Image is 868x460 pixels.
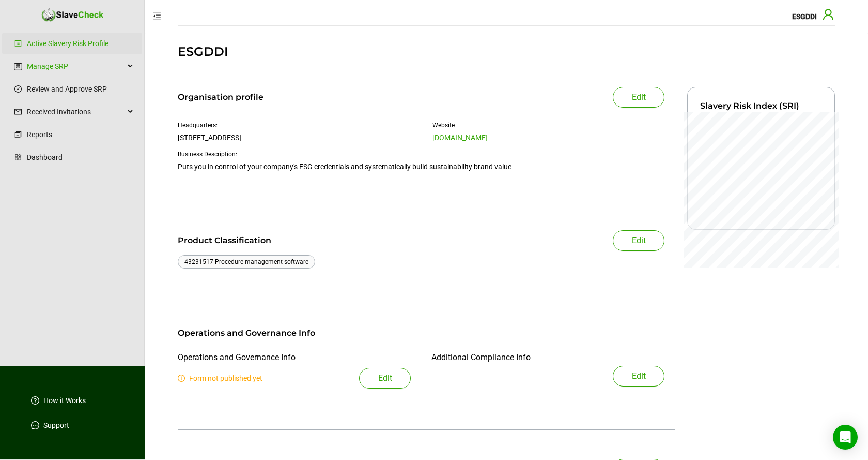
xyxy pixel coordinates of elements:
[31,396,39,405] span: question-circle
[833,425,858,450] div: Open Intercom Messenger
[178,91,263,103] div: Organisation profile
[792,12,817,21] span: ESGDDI
[178,327,664,339] div: Operations and Governance Info
[632,234,646,247] span: Edit
[27,124,134,145] a: Reports
[432,120,675,130] div: Website
[14,108,22,115] span: mail
[378,372,392,384] span: Edit
[27,56,125,77] a: Manage SRP
[31,421,39,429] span: message
[700,100,822,112] div: Slavery Risk Index (SRI)
[359,368,411,389] button: Edit
[27,79,134,99] a: Review and Approve SRP
[432,133,488,142] a: [DOMAIN_NAME]
[27,147,134,168] a: Dashboard
[178,351,296,364] div: Operations and Governance Info
[178,42,835,61] div: ESGDDI
[178,375,185,382] span: exclamation-circle
[43,420,69,431] a: Support
[27,33,134,54] a: Active Slavery Risk Profile
[14,63,22,70] span: group
[178,234,308,247] div: Product Classification
[43,395,86,406] a: How it Works
[632,91,646,103] span: Edit
[153,12,161,20] span: menu-fold
[431,351,531,364] div: Additional Compliance Info
[632,370,646,382] span: Edit
[613,230,664,251] button: Edit
[613,87,664,108] button: Edit
[178,374,262,382] span: Form not published yet
[613,366,664,387] button: Edit
[184,257,308,267] div: 43231517 | Procedure management software
[178,132,420,143] div: [STREET_ADDRESS]
[178,149,675,159] div: Business Description:
[27,101,125,122] span: Received Invitations
[178,161,675,172] p: Puts you in control of your company's ESG credentials and systematically build sustainability bra...
[822,8,834,21] span: user
[178,120,420,130] div: Headquarters:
